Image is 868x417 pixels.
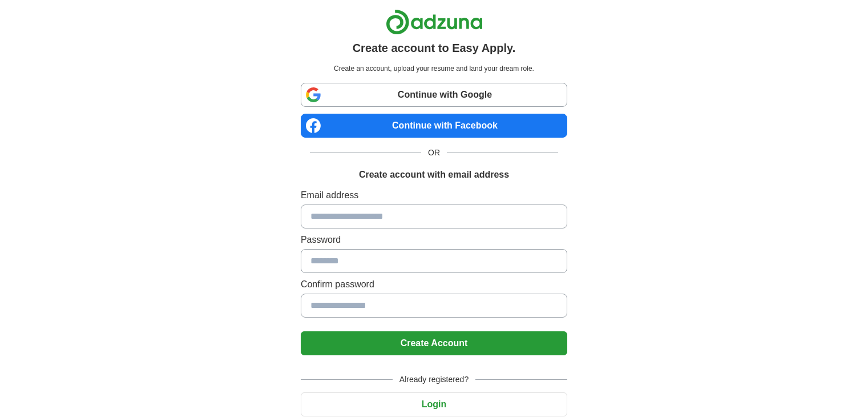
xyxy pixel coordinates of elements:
h1: Create account to Easy Apply. [353,39,516,57]
a: Continue with Facebook [301,114,567,138]
h1: Create account with email address [359,168,509,182]
label: Password [301,233,567,247]
a: Login [301,399,567,409]
label: Confirm password [301,278,567,291]
p: Create an account, upload your resume and land your dream role. [303,63,565,74]
span: OR [421,147,447,159]
label: Email address [301,189,567,202]
img: Adzuna logo [386,9,483,35]
span: Already registered? [393,374,475,386]
button: Login [301,392,567,416]
a: Continue with Google [301,83,567,107]
button: Create Account [301,331,567,355]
